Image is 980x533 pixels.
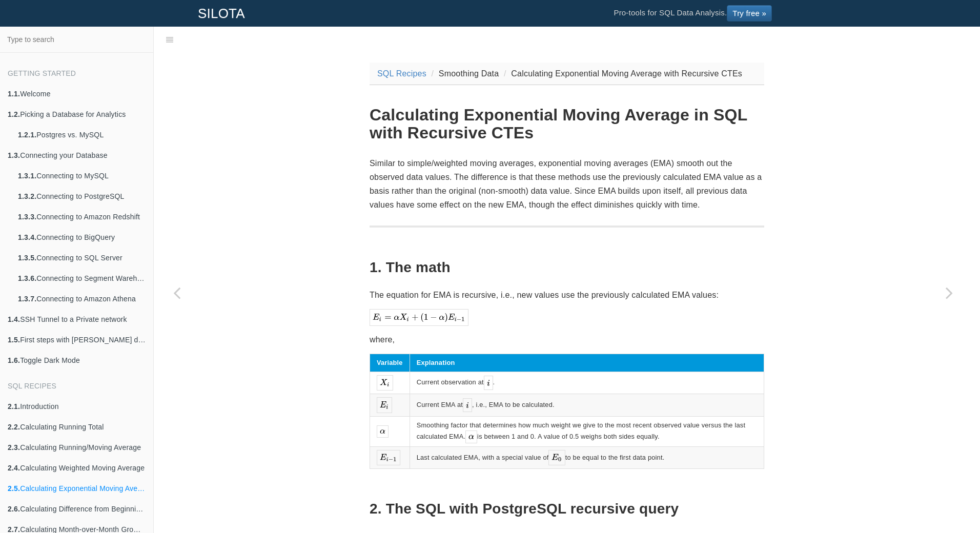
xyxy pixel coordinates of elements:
[154,52,200,533] a: Previous page: Calculating Weighted Moving Average
[3,30,150,49] input: Type to search
[10,166,153,186] a: 1.3.1.Connecting to MySQL
[370,333,764,346] p: where,
[8,402,20,411] b: 2.1.
[8,443,20,452] b: 2.3.
[377,397,392,413] img: _mathjax_805d0e5e.svg
[8,464,20,472] b: 2.4.
[463,398,472,413] img: _mathjax_e66c3671.svg
[18,192,36,200] b: 1.3.2.
[465,430,477,443] img: _mathjax_dc4ca758.svg
[8,356,20,364] b: 1.6.
[18,131,36,139] b: 1.2.1.
[926,52,972,533] a: Next page: Calculating Difference from Beginning Row
[8,110,20,118] b: 1.2.
[484,376,493,390] img: _mathjax_e66c3671.svg
[8,336,20,344] b: 1.5.
[377,450,400,465] img: _mathjax_66d78955.svg
[10,227,153,248] a: 1.3.4.Connecting to BigQuery
[8,505,20,513] b: 2.6.
[410,372,764,394] td: Current observation at .
[410,416,764,446] td: Smoothing factor that determines how much weight we give to the most recent observed value versus...
[370,354,410,372] th: Variable
[18,254,36,262] b: 1.3.5.
[8,151,20,159] b: 1.3.
[8,90,20,98] b: 1.1.
[18,233,36,241] b: 1.3.4.
[10,125,153,145] a: 1.2.1.Postgres vs. MySQL
[501,67,742,80] li: Calculating Exponential Moving Average with Recursive CTEs
[10,207,153,227] a: 1.3.3.Connecting to Amazon Redshift
[377,375,393,391] img: _mathjax_94a33e7d.svg
[10,289,153,309] a: 1.3.7.Connecting to Amazon Athena
[603,1,782,26] li: Pro-tools for SQL Data Analysis.
[410,446,764,468] td: Last calculated EMA, with a special value of to be equal to the first data point.
[10,268,153,289] a: 1.3.6.Connecting to Segment Warehouse
[410,394,764,416] td: Current EMA at , i.e., EMA to be calculated.
[370,156,764,212] p: Similar to simple/weighted moving averages, exponential moving averages (EMA) smooth out the obse...
[190,1,253,26] a: SILOTA
[10,248,153,268] a: 1.3.5.Connecting to SQL Server
[18,213,36,221] b: 1.3.3.
[370,260,764,276] h2: 1. The math
[8,315,20,323] b: 1.4.
[429,67,499,80] li: Smoothing Data
[8,423,20,431] b: 2.2.
[727,5,772,22] a: Try free »
[377,69,426,78] a: SQL Recipes
[10,186,153,207] a: 1.3.2.Connecting to PostgreSQL
[410,354,764,372] th: Explanation
[8,484,20,493] b: 2.5.
[18,274,36,282] b: 1.3.6.
[370,309,468,326] img: _mathjax_cbdff40e.svg
[18,172,36,180] b: 1.3.1.
[18,295,36,303] b: 1.3.7.
[370,288,764,302] p: The equation for EMA is recursive, i.e., new values use the previously calculated EMA values:
[370,501,764,517] h2: 2. The SQL with PostgreSQL recursive query
[370,106,764,142] h1: Calculating Exponential Moving Average in SQL with Recursive CTEs
[548,450,565,465] img: _mathjax_92eae70e.svg
[377,425,389,438] img: _mathjax_dc4ca758.svg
